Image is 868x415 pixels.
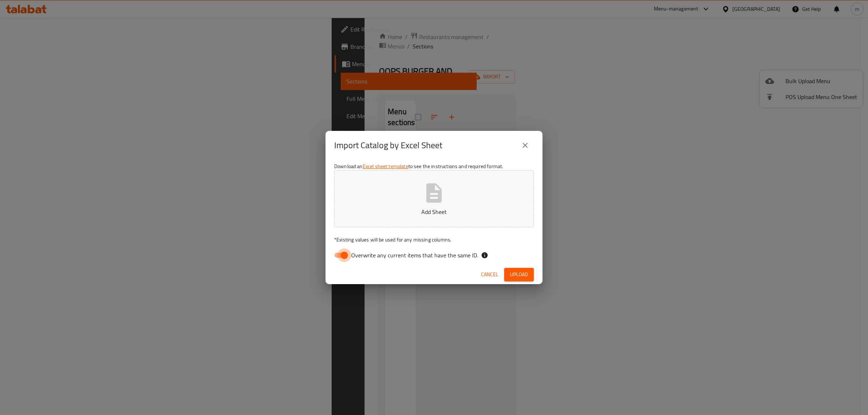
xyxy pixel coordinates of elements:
span: Upload [510,270,528,279]
button: close [516,137,534,154]
div: Download an to see the instructions and required format. [325,160,542,265]
span: Overwrite any current items that have the same ID. [351,251,478,260]
button: Cancel [478,268,501,281]
button: Upload [504,268,534,281]
span: Cancel [481,270,498,279]
a: Excel sheet template [363,162,408,171]
svg: If the overwrite option isn't selected, then the items that match an existing ID will be ignored ... [481,252,488,259]
p: Add Sheet [345,208,523,216]
button: Add Sheet [334,170,534,227]
p: Existing values will be used for any missing columns. [334,236,534,243]
h2: Import Catalog by Excel Sheet [334,140,442,151]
